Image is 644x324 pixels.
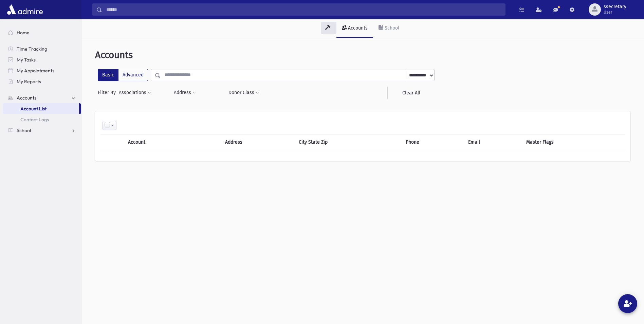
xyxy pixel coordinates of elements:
input: Search [102,3,505,16]
span: ssecretary [604,4,626,10]
a: My Tasks [3,54,81,65]
label: Basic [98,69,118,81]
span: Home [17,30,30,36]
a: Accounts [3,92,81,103]
span: Time Tracking [17,46,47,52]
th: Account [124,134,198,150]
span: Accounts [95,49,133,60]
a: Home [3,27,81,38]
th: Email [464,134,522,150]
th: Phone [402,134,464,150]
span: Contact Logs [20,116,49,123]
a: Clear All [387,87,435,99]
a: Accounts [336,19,373,38]
span: User [604,10,626,15]
a: School [3,125,81,136]
div: Accounts [347,25,368,31]
a: Contact Logs [3,114,81,125]
span: Account List [20,106,47,112]
button: Donor Class [228,87,259,99]
label: Advanced [118,69,148,81]
div: School [383,25,399,31]
span: My Reports [17,78,41,85]
a: My Appointments [3,65,81,76]
a: Account List [3,103,79,114]
a: Time Tracking [3,43,81,54]
span: My Tasks [17,57,36,63]
th: Address [221,134,295,150]
a: My Reports [3,76,81,87]
span: Accounts [17,95,36,101]
th: City State Zip [295,134,402,150]
button: Associations [118,87,151,99]
span: School [17,127,31,133]
div: FilterModes [98,69,148,81]
img: AdmirePro [5,3,44,16]
button: Address [173,87,196,99]
th: Master Flags [522,134,625,150]
a: School [373,19,405,38]
span: Filter By [98,89,118,96]
span: My Appointments [17,68,54,74]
